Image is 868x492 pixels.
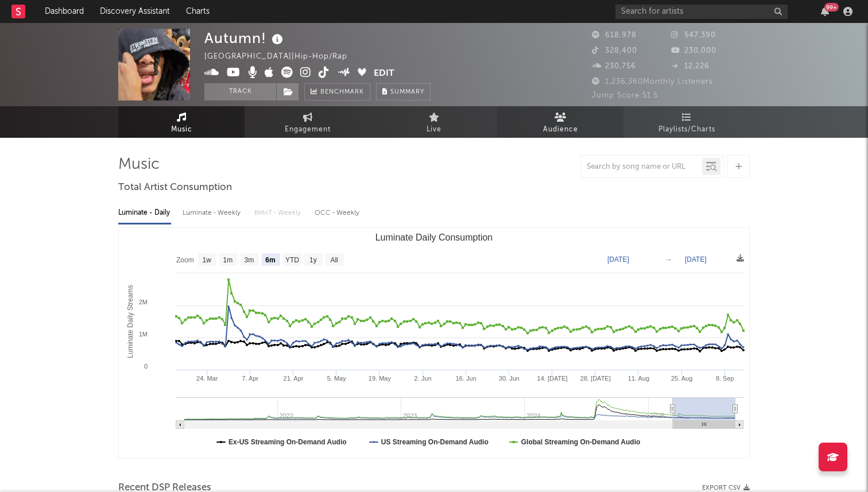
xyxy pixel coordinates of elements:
[118,106,245,138] a: Music
[242,375,258,382] text: 7. Apr
[592,63,636,70] span: 230,756
[118,181,232,195] span: Total Artist Consumption
[671,32,716,39] span: 547,390
[702,485,750,491] button: Export CSV
[375,233,493,242] text: Luminate Daily Consumption
[537,375,568,382] text: 14. [DATE]
[716,375,734,382] text: 8. Sep
[671,47,716,55] span: 230,000
[581,162,702,172] input: Search by song name or URL
[592,78,713,86] span: 1,236,360 Monthly Listeners
[119,228,749,458] svg: Luminate Daily Consumption
[427,123,441,137] span: Live
[374,67,394,81] button: Edit
[265,256,275,264] text: 6m
[223,256,233,264] text: 1m
[543,123,578,137] span: Audience
[499,375,520,382] text: 30. Jun
[126,285,134,358] text: Luminate Daily Streams
[592,92,658,99] span: Jump Score: 51.5
[315,203,361,223] div: OCC - Weekly
[285,123,331,137] span: Engagement
[118,203,171,223] div: Luminate - Daily
[139,331,148,338] text: 1M
[304,83,370,100] a: Benchmark
[320,86,364,99] span: Benchmark
[309,256,317,264] text: 1y
[171,123,192,137] span: Music
[144,363,148,370] text: 0
[327,375,347,382] text: 5. May
[456,375,476,382] text: 16. Jun
[139,299,148,305] text: 2M
[592,47,637,55] span: 328,400
[671,375,692,382] text: 25. Aug
[176,256,194,264] text: Zoom
[628,375,649,382] text: 11. Aug
[607,255,629,264] text: [DATE]
[615,5,788,19] input: Search for artists
[824,3,839,11] div: 99 +
[203,256,212,264] text: 1w
[284,375,304,382] text: 21. Apr
[245,256,254,264] text: 3m
[521,438,641,446] text: Global Streaming On-Demand Audio
[685,255,707,264] text: [DATE]
[671,63,710,70] span: 12,226
[592,32,637,39] span: 618,978
[390,89,424,95] span: Summary
[330,256,338,264] text: All
[245,106,371,138] a: Engagement
[381,438,489,446] text: US Streaming On-Demand Audio
[497,106,623,138] a: Audience
[204,29,286,48] div: Autumn!
[369,375,392,382] text: 19. May
[204,50,361,64] div: [GEOGRAPHIC_DATA] | Hip-Hop/Rap
[414,375,432,382] text: 2. Jun
[285,256,299,264] text: YTD
[228,438,347,446] text: Ex-US Streaming On-Demand Audio
[821,7,829,16] button: 99+
[196,375,218,382] text: 24. Mar
[658,123,715,137] span: Playlists/Charts
[371,106,497,138] a: Live
[580,375,611,382] text: 28. [DATE]
[665,255,672,264] text: →
[623,106,750,138] a: Playlists/Charts
[376,83,431,100] button: Summary
[183,203,243,223] div: Luminate - Weekly
[204,83,276,100] button: Track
